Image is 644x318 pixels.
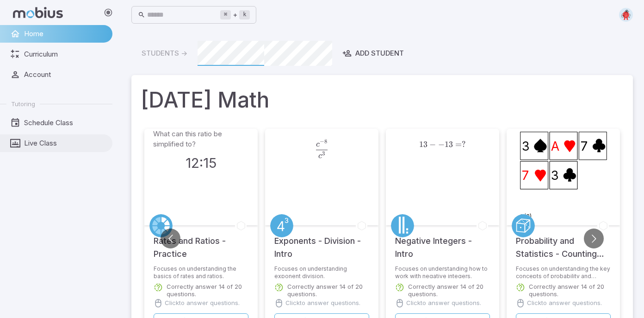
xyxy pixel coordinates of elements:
[274,265,369,278] p: Focuses on understanding exponent division.
[154,265,248,278] p: Focuses on understanding the basics of rates and ratios.
[24,49,106,59] span: Curriculum
[287,283,369,298] p: Correctly answer 14 of 20 questions.
[529,283,611,298] p: Correctly answer 14 of 20 questions.
[406,299,481,308] p: Click to answer questions.
[429,140,436,149] span: −
[274,225,369,261] h5: Exponents - Division - Intro
[395,225,490,261] h5: Negative Integers - Intro
[320,138,324,145] span: −
[220,10,231,19] kbd: ⌘
[438,140,445,149] span: −
[24,118,106,128] span: Schedule Class
[619,8,633,22] img: circle.svg
[580,139,587,153] text: 7
[328,140,328,152] span: ​
[154,225,248,261] h5: Rates and Ratios - Practice
[324,138,327,145] span: 8
[419,140,427,149] span: 13
[161,229,180,248] button: Go to previous slide
[516,265,611,278] p: Focuses on understanding the key concepts of probability and counting.
[149,214,173,237] a: Rates/Ratios
[220,9,250,20] div: +
[445,140,453,149] span: 13
[239,10,250,19] kbd: k
[186,153,217,173] h3: 12:15
[316,140,320,148] span: c
[322,150,325,157] span: 3
[455,140,462,149] span: =
[522,168,529,183] text: 7
[527,299,602,308] p: Click to answer questions.
[24,70,106,80] span: Account
[391,214,414,237] a: Numbers
[522,139,530,153] text: 3
[165,299,240,308] p: Click to answer questions.
[285,299,360,308] p: Click to answer questions.
[24,29,106,39] span: Home
[408,283,490,298] p: Correctly answer 14 of 20 questions.
[167,283,248,298] p: Correctly answer 14 of 20 questions.
[520,213,531,220] text: P(3)
[584,229,604,248] button: Go to next slide
[24,138,106,148] span: Live Class
[318,152,322,160] span: c
[462,140,466,149] span: ?
[342,48,404,58] div: Add Student
[512,214,535,237] a: Probability
[551,139,559,153] text: A
[395,265,490,278] p: Focuses on understanding how to work with negative integers.
[153,129,249,149] p: What can this ratio be simplified to?
[270,214,293,237] a: Exponents
[141,84,624,116] h1: [DATE] Math
[516,225,611,261] h5: Probability and Statistics - Counting and Probability Foundations
[551,168,559,183] text: 3
[11,100,35,108] span: Tutoring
